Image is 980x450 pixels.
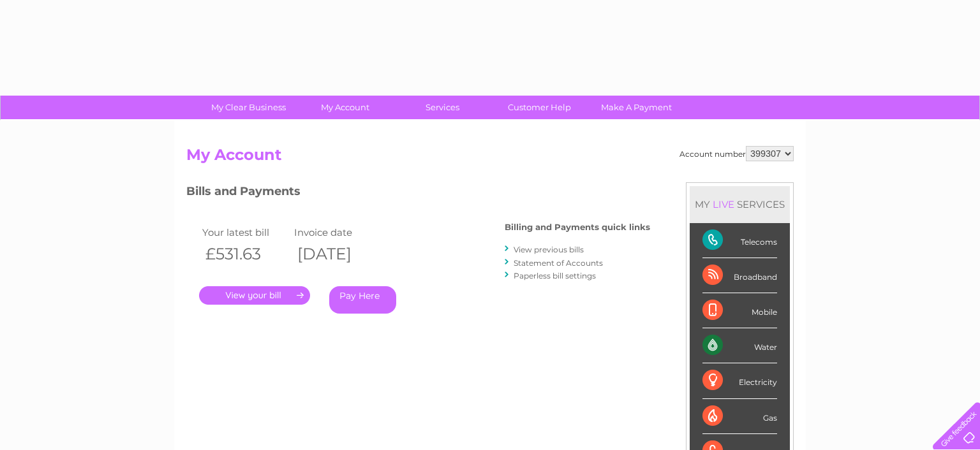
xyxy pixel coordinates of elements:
[702,328,777,363] div: Water
[514,258,603,268] a: Statement of Accounts
[487,96,592,119] a: Customer Help
[702,399,777,434] div: Gas
[702,363,777,398] div: Electricity
[291,241,383,267] th: [DATE]
[679,146,794,161] div: Account number
[702,293,777,328] div: Mobile
[584,96,689,119] a: Make A Payment
[390,96,495,119] a: Services
[199,224,291,241] td: Your latest bill
[505,222,650,232] h4: Billing and Payments quick links
[702,223,777,258] div: Telecoms
[710,198,737,210] div: LIVE
[702,258,777,293] div: Broadband
[196,96,301,119] a: My Clear Business
[293,96,398,119] a: My Account
[199,241,291,267] th: £531.63
[186,182,650,205] h3: Bills and Payments
[329,286,396,314] a: Pay Here
[199,286,310,305] a: .
[690,186,790,222] div: MY SERVICES
[514,271,596,280] a: Paperless bill settings
[514,245,584,254] a: View previous bills
[186,146,794,170] h2: My Account
[291,224,383,241] td: Invoice date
